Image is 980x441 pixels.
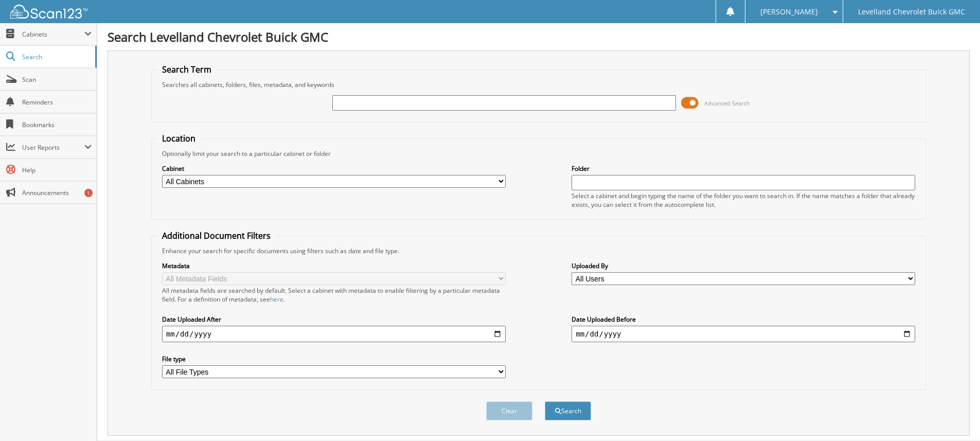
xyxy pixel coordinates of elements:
[157,64,217,75] legend: Search Term
[572,191,915,209] div: Select a cabinet and begin typing the name of the folder you want to search in. If the name match...
[157,230,276,241] legend: Additional Document Filters
[572,315,915,324] label: Date Uploaded Before
[84,189,93,197] div: 1
[22,52,90,61] span: Search
[157,133,201,144] legend: Location
[22,30,84,39] span: Cabinets
[858,9,965,15] span: Levelland Chevrolet Buick GMC
[162,326,506,342] input: start
[704,99,750,107] span: Advanced Search
[486,401,532,420] button: Clear
[572,164,915,173] label: Folder
[22,120,92,129] span: Bookmarks
[162,164,506,173] label: Cabinet
[22,143,84,152] span: User Reports
[157,246,920,255] div: Enhance your search for specific documents using filters such as date and file type.
[270,295,283,304] a: here
[162,315,506,324] label: Date Uploaded After
[157,80,920,89] div: Searches all cabinets, folders, files, metadata, and keywords
[572,326,915,342] input: end
[162,261,506,270] label: Metadata
[108,28,970,45] h1: Search Levelland Chevrolet Buick GMC
[572,261,915,270] label: Uploaded By
[157,149,920,158] div: Optionally limit your search to a particular cabinet or folder
[22,188,92,197] span: Announcements
[760,9,818,15] span: [PERSON_NAME]
[22,75,92,84] span: Scan
[545,401,591,420] button: Search
[10,5,87,19] img: scan123-logo-white.svg
[22,98,92,107] span: Reminders
[22,166,92,174] span: Help
[162,355,506,363] label: File type
[162,286,506,304] div: All metadata fields are searched by default. Select a cabinet with metadata to enable filtering b...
